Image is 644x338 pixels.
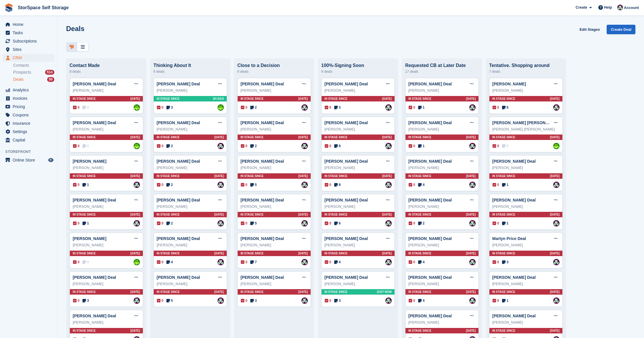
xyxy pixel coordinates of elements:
[385,143,392,149] a: Ross Hadlington
[469,259,476,265] a: Ross Hadlington
[466,212,476,217] span: [DATE]
[466,174,476,178] span: [DATE]
[73,174,96,178] span: In stage since
[134,182,140,188] a: Ross Hadlington
[382,97,392,101] span: [DATE]
[241,174,264,178] span: In stage since
[492,135,515,139] span: In stage since
[13,156,47,164] span: Online Store
[13,37,47,45] span: Subscriptions
[73,82,116,86] a: [PERSON_NAME] Deal
[324,236,368,241] a: [PERSON_NAME] Deal
[157,204,224,210] div: [PERSON_NAME]
[385,182,392,188] a: Ross Hadlington
[241,275,284,280] a: [PERSON_NAME] Deal
[324,135,347,139] span: In stage since
[577,25,602,34] a: Edit Stages
[13,45,47,53] span: Sites
[408,236,452,241] a: [PERSON_NAME] Deal
[241,105,247,110] span: 0
[334,105,341,110] span: 3
[250,143,257,149] span: 2
[301,143,308,149] a: Ross Hadlington
[408,120,452,125] a: [PERSON_NAME] Deal
[385,297,392,304] a: Ross Hadlington
[250,221,257,226] span: 5
[469,143,476,149] img: Ross Hadlington
[408,165,476,171] div: [PERSON_NAME]
[73,88,140,93] div: [PERSON_NAME]
[382,212,392,217] span: [DATE]
[3,136,54,144] a: menu
[218,143,224,149] img: Ross Hadlington
[334,182,341,187] span: 8
[241,88,308,93] div: [PERSON_NAME]
[73,242,140,248] div: [PERSON_NAME]
[298,212,308,217] span: [DATE]
[418,221,425,226] span: 2
[218,259,224,265] img: Ross Hadlington
[492,242,560,248] div: [PERSON_NAME]
[218,220,224,226] a: Ross Hadlington
[492,120,570,125] a: [PERSON_NAME] [PERSON_NAME] Deal
[241,135,264,139] span: In stage since
[385,220,392,226] a: Ross Hadlington
[134,259,140,265] img: paul catt
[13,69,54,75] a: Prospects 514
[324,126,392,132] div: [PERSON_NAME]
[324,212,347,217] span: In stage since
[550,135,560,139] span: [DATE]
[492,88,560,93] div: [PERSON_NAME]
[134,143,140,149] img: paul catt
[409,221,415,226] span: 0
[166,105,173,110] span: 3
[492,236,526,241] a: Martyn Price Deal
[334,143,341,149] span: 8
[334,221,341,226] span: 6
[408,314,452,318] a: [PERSON_NAME] Deal
[469,297,476,304] img: Ross Hadlington
[469,104,476,111] a: Ross Hadlington
[382,174,392,178] span: [DATE]
[553,143,560,149] a: paul catt
[502,221,509,226] span: 1
[73,165,140,171] div: [PERSON_NAME]
[214,251,224,256] span: [DATE]
[550,97,560,101] span: [DATE]
[73,97,96,101] span: In stage since
[466,97,476,101] span: [DATE]
[13,103,47,111] span: Pricing
[73,236,106,241] a: [PERSON_NAME]
[157,242,224,248] div: [PERSON_NAME]
[324,88,392,93] div: [PERSON_NAME]
[324,174,347,178] span: In stage since
[70,68,143,75] div: 8 deals
[13,63,54,68] a: Contacts
[157,120,200,125] a: [PERSON_NAME] Deal
[382,251,392,256] span: [DATE]
[166,221,173,226] span: 2
[408,242,476,248] div: [PERSON_NAME]
[241,182,247,187] span: 0
[324,165,392,171] div: [PERSON_NAME]
[166,143,173,149] span: 2
[218,182,224,188] img: Ross Hadlington
[237,68,311,75] div: 6 deals
[492,126,560,132] div: [PERSON_NAME] [PERSON_NAME]
[134,104,140,111] a: paul catt
[73,204,140,210] div: [PERSON_NAME]
[324,251,347,256] span: In stage since
[66,25,84,32] h1: Deals
[301,220,308,226] a: Ross Hadlington
[408,97,431,101] span: In stage since
[13,77,24,82] span: Deals
[492,275,536,280] a: [PERSON_NAME] Deal
[553,220,560,226] img: Ross Hadlington
[13,29,47,37] span: Tasks
[241,120,284,125] a: [PERSON_NAME] Deal
[157,82,200,86] a: [PERSON_NAME] Deal
[301,182,308,188] img: Ross Hadlington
